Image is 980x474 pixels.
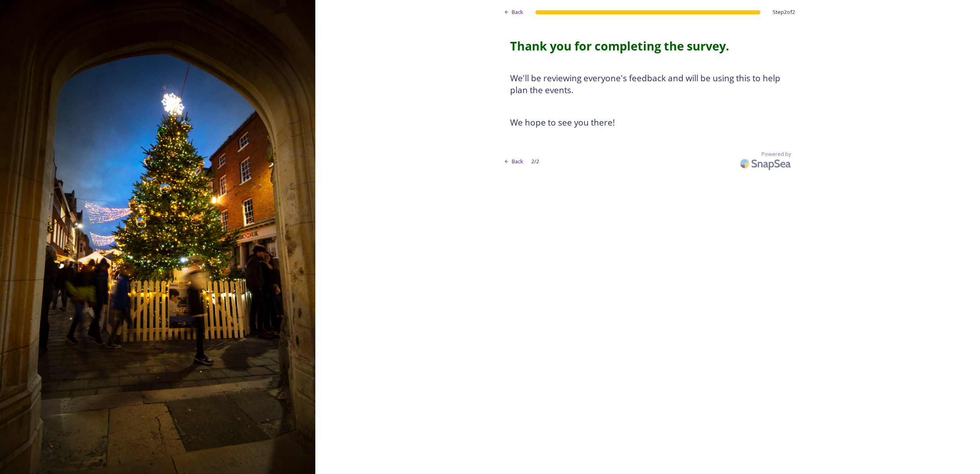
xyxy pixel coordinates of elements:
h3: We hope to see you there! [510,117,785,129]
h3: We'll be reviewing everyone's feedback and will be using this to help plan the events. [510,72,785,96]
img: SnapSea Logo [738,154,795,173]
span: Powered by [761,150,791,158]
span: Back [512,158,523,165]
strong: Thank you for completing the survey. [510,38,729,54]
span: Back [512,8,523,16]
span: 2 / 2 [531,158,539,165]
span: Step 2 of 2 [773,8,795,16]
